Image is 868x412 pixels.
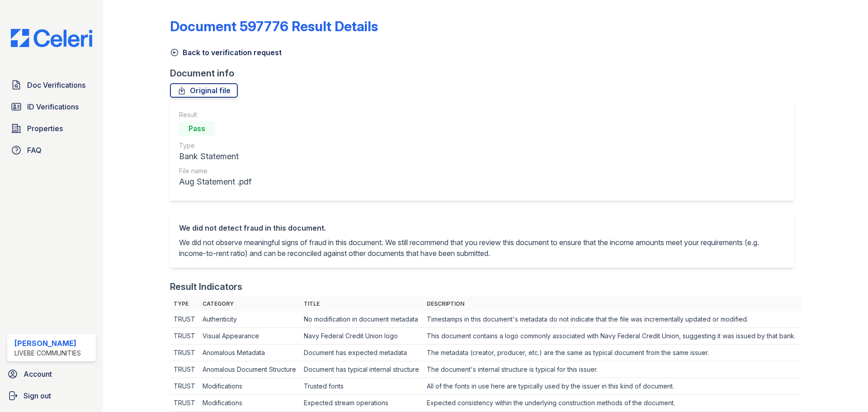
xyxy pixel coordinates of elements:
td: The document's internal structure is typical for this issuer. [423,361,801,378]
th: Type [170,297,199,311]
td: Navy Federal Credit Union logo [300,328,423,345]
td: Modifications [199,395,300,412]
iframe: chat widget [830,376,859,403]
td: Timestamps in this document's metadata do not indicate that the file was incrementally updated or... [423,311,801,328]
td: Authenticity [199,311,300,328]
div: Pass [179,121,215,136]
div: We did not detect fraud in this document. [179,223,785,233]
a: Sign out [4,387,99,405]
div: Result [179,110,251,119]
div: Result Indicators [170,280,242,293]
td: TRUST [170,378,199,395]
div: Bank Statement [179,150,251,163]
a: Account [4,365,99,383]
a: Properties [7,119,96,137]
td: TRUST [170,361,199,378]
a: Back to verification request [170,47,282,58]
td: Document has expected metadata [300,345,423,361]
th: Category [199,297,300,311]
div: Aug Statement .pdf [179,175,251,188]
span: FAQ [27,145,42,156]
span: Properties [27,123,63,134]
span: Account [24,369,52,379]
td: TRUST [170,311,199,328]
span: Sign out [24,390,51,401]
a: Doc Verifications [7,76,96,94]
td: Modifications [199,378,300,395]
a: Original file [170,83,238,98]
td: All of the fonts in use here are typically used by the issuer in this kind of document. [423,378,801,395]
td: Document has typical internal structure [300,361,423,378]
span: ID Verifications [27,101,79,112]
div: File name [179,166,251,175]
td: Trusted fonts [300,378,423,395]
th: Description [423,297,801,311]
td: This document contains a logo commonly associated with Navy Federal Credit Union, suggesting it w... [423,328,801,345]
th: Title [300,297,423,311]
span: Doc Verifications [27,80,85,90]
td: Anomalous Document Structure [199,361,300,378]
td: TRUST [170,395,199,412]
img: CE_Logo_Blue-a8612792a0a2168367f1c8372b55b34899dd931a85d93a1a3d3e32e68fde9ad4.png [4,29,99,47]
a: ID Verifications [7,98,96,116]
div: [PERSON_NAME] [14,338,81,349]
a: Document 597776 Result Details [170,18,378,34]
td: TRUST [170,345,199,361]
div: Type [179,141,251,150]
td: TRUST [170,328,199,345]
td: The metadata (creator, producer, etc.) are the same as typical document from the same issuer. [423,345,801,361]
td: Expected stream operations [300,395,423,412]
div: LiveBe Communities [14,349,81,358]
a: FAQ [7,141,96,159]
td: Visual Appearance [199,328,300,345]
td: No modification in document metadata [300,311,423,328]
td: Expected consistency within the underlying construction methods of the document. [423,395,801,412]
div: Document info [170,67,801,80]
p: We did not observe meaningful signs of fraud in this document. We still recommend that you review... [179,237,785,259]
td: Anomalous Metadata [199,345,300,361]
